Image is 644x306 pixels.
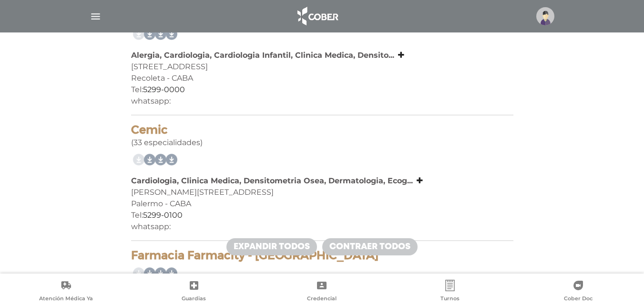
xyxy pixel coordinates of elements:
[131,73,513,84] div: Recoleta - CABA
[143,211,183,220] a: 5299-0100
[131,123,513,148] div: (33 especialidades)
[131,84,513,95] div: Tel:
[143,85,185,94] a: 5299-0000
[131,123,513,137] h4: Cemic
[131,221,513,232] div: whatsapp:
[131,95,513,107] div: whatsapp:
[130,280,258,304] a: Guardias
[440,295,460,304] span: Turnos
[226,238,317,255] a: Expandir todos
[131,51,394,60] b: Alergia, Cardiologia, Cardiologia Infantil, Clinica Medica, Densito...
[2,280,130,304] a: Atención Médica Ya
[131,61,513,73] div: [STREET_ADDRESS]
[131,210,513,221] div: Tel:
[90,11,102,22] img: Cober_menu-lines-white.svg
[292,5,342,28] img: logo_cober_home-white.png
[131,249,513,263] h4: Farmacia Farmacity - [GEOGRAPHIC_DATA]
[536,7,554,25] img: profile-placeholder.svg
[39,295,93,304] span: Atención Médica Ya
[258,280,386,304] a: Credencial
[131,187,513,198] div: [PERSON_NAME][STREET_ADDRESS]
[131,176,413,185] b: Cardiologia, Clinica Medica, Densitometria Osea, Dermatologia, Ecog...
[564,295,593,304] span: Cober Doc
[514,280,642,304] a: Cober Doc
[182,295,206,304] span: Guardias
[131,198,513,210] div: Palermo - CABA
[322,238,418,255] a: Contraer todos
[307,295,337,304] span: Credencial
[386,280,514,304] a: Turnos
